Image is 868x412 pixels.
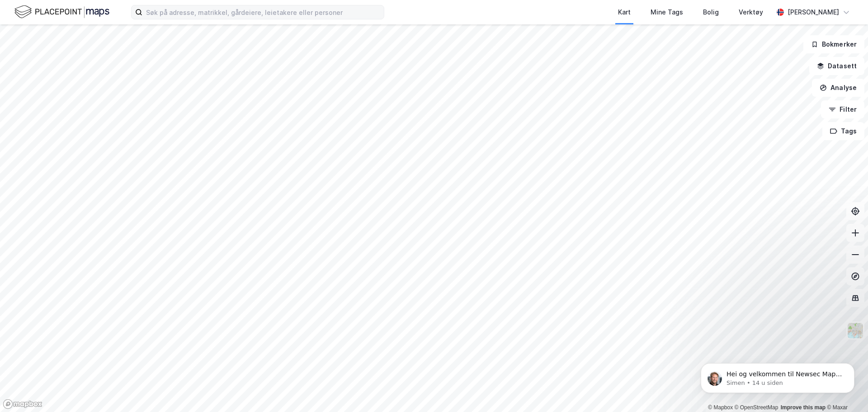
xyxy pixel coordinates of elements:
[739,7,763,18] div: Verktøy
[703,7,719,18] div: Bolig
[812,79,864,97] button: Analyse
[687,344,868,407] iframe: Intercom notifications melding
[735,404,778,411] a: OpenStreetMap
[651,7,683,18] div: Mine Tags
[847,322,864,339] img: Z
[809,57,864,75] button: Datasett
[14,4,109,20] img: logo.f888ab2527a4732fd821a326f86c7f29.svg
[803,35,864,53] button: Bokmerker
[3,399,42,409] a: Mapbox homepage
[618,7,631,18] div: Kart
[821,100,864,118] button: Filter
[142,5,384,19] input: Søk på adresse, matrikkel, gårdeiere, leietakere eller personer
[708,404,733,411] a: Mapbox
[781,404,826,411] a: Improve this map
[822,122,864,140] button: Tags
[788,7,839,18] div: [PERSON_NAME]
